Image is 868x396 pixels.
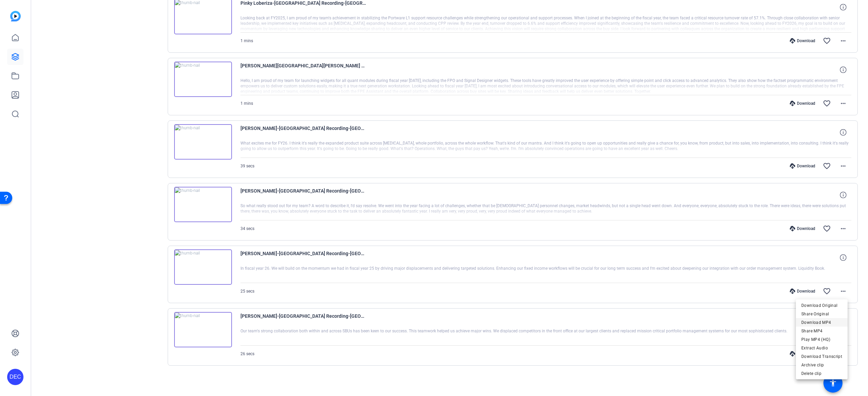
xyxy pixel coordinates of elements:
span: Extract Audio [801,344,842,352]
span: Share Original [801,310,842,318]
span: Delete clip [801,369,842,378]
span: Share MP4 [801,327,842,335]
span: Archive clip [801,361,842,369]
span: Download Original [801,301,842,310]
span: Play MP4 (HQ) [801,335,842,344]
span: Download Transcript [801,352,842,361]
span: Download MP4 [801,318,842,327]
